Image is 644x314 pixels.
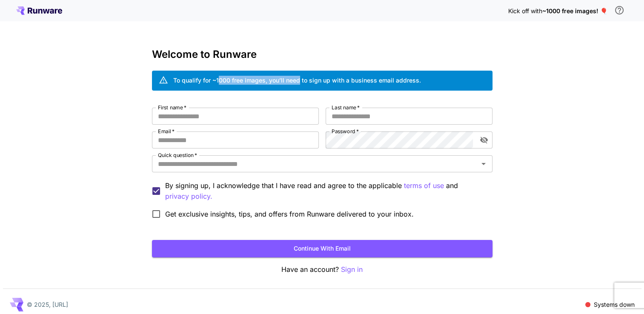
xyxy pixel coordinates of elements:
[165,191,212,202] button: By signing up, I acknowledge that I have read and agree to the applicable terms of use and
[478,158,489,170] button: Open
[165,209,414,219] span: Get exclusive insights, tips, and offers from Runware delivered to your inbox.
[341,264,363,275] button: Sign in
[404,180,444,191] p: terms of use
[152,264,492,275] p: Have an account?
[165,180,486,202] p: By signing up, I acknowledge that I have read and agree to the applicable and
[152,49,492,60] h3: Welcome to Runware
[27,300,68,309] p: © 2025, [URL]
[611,2,628,19] button: In order to qualify for free credit, you need to sign up with a business email address and click ...
[476,132,492,148] button: toggle password visibility
[158,104,186,111] label: First name
[158,128,175,135] label: Email
[152,240,492,257] button: Continue with email
[508,7,542,14] span: Kick off with
[542,7,607,14] span: ~1000 free images! 🎈
[404,180,444,191] button: By signing up, I acknowledge that I have read and agree to the applicable and privacy policy.
[332,104,360,111] label: Last name
[158,151,197,159] label: Quick question
[594,300,635,309] p: Systems down
[173,76,421,85] div: To qualify for ~1000 free images, you’ll need to sign up with a business email address.
[165,191,212,202] p: privacy policy.
[332,128,359,135] label: Password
